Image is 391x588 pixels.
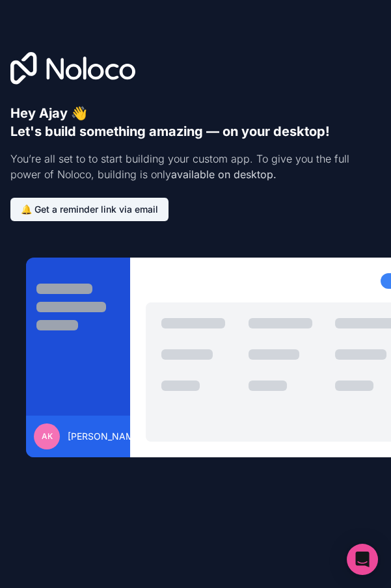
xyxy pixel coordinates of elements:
[10,104,381,122] p: Hey Ajay 👋
[68,430,142,443] span: [PERSON_NAME]
[10,122,381,140] p: Let's build something amazing — on your desktop!
[42,431,53,442] span: AK
[171,168,276,181] strong: available on desktop.
[10,151,381,182] h2: You’re all set to to start building your custom app. To give you the full power of Noloco, buildi...
[10,198,169,221] button: 🔔 Get a reminder link via email
[347,544,378,575] div: Open Intercom Messenger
